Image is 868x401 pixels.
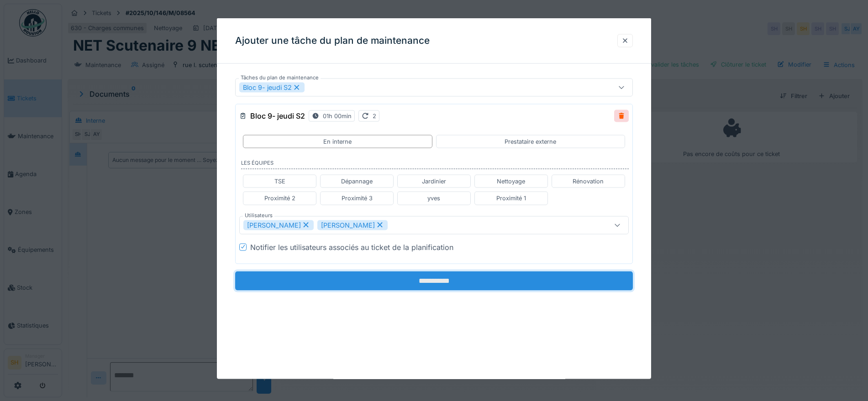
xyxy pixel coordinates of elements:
h3: Bloc 9- jeudi S2 [250,112,305,120]
div: En interne [323,137,352,146]
div: Prestataire externe [505,137,556,146]
label: Les équipes [241,159,629,169]
div: Rénovation [573,177,604,186]
div: Dépannage [341,177,373,186]
div: Proximité 2 [264,194,295,203]
div: [PERSON_NAME] [243,220,314,230]
label: Tâches du plan de maintenance [239,74,321,82]
div: TSE [274,177,285,186]
h3: Ajouter une tâche du plan de maintenance [235,35,430,47]
div: Nettoyage [497,177,525,186]
div: Proximité 3 [342,194,373,203]
label: Utilisateurs [243,211,274,219]
div: Bloc 9- jeudi S2 [239,83,305,93]
div: Proximité 1 [496,194,526,203]
div: 01h 00min [323,112,352,120]
div: 2 [373,112,376,120]
div: [PERSON_NAME] [317,220,388,230]
div: Notifier les utilisateurs associés au ticket de la planification [250,241,453,252]
div: yves [427,194,440,203]
div: Jardinier [422,177,446,186]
